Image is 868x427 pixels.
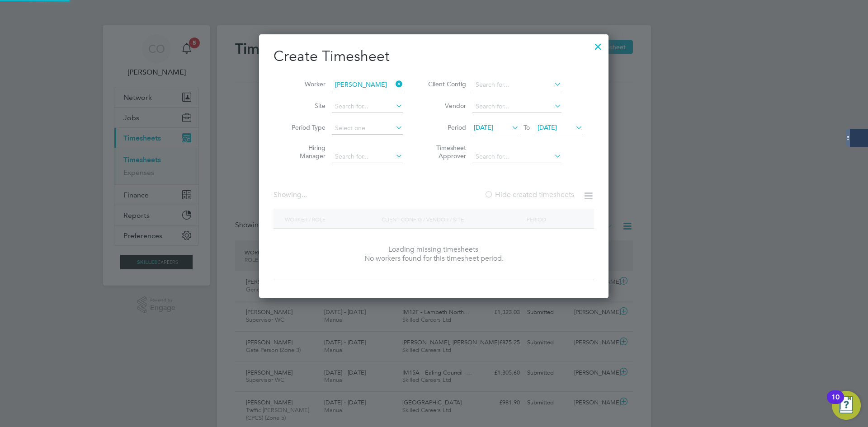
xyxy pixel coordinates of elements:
[831,397,840,409] div: 10
[285,123,325,131] label: Period Type
[538,123,557,131] span: [DATE]
[472,79,561,91] input: Search for...
[285,102,325,110] label: Site
[521,122,533,133] span: To
[425,123,466,131] label: Period
[285,144,325,160] label: Hiring Manager
[425,80,466,88] label: Client Config
[425,102,466,110] label: Vendor
[472,100,561,113] input: Search for...
[472,150,561,163] input: Search for...
[474,123,493,131] span: [DATE]
[332,100,403,113] input: Search for...
[332,122,403,135] input: Select one
[332,79,403,91] input: Search for...
[274,47,594,66] h2: Create Timesheet
[302,190,307,199] span: ...
[274,190,309,200] div: Showing
[425,144,466,160] label: Timesheet Approver
[332,150,403,163] input: Search for...
[832,391,861,420] button: Open Resource Center, 10 new notifications
[484,190,574,199] label: Hide created timesheets
[285,80,325,88] label: Worker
